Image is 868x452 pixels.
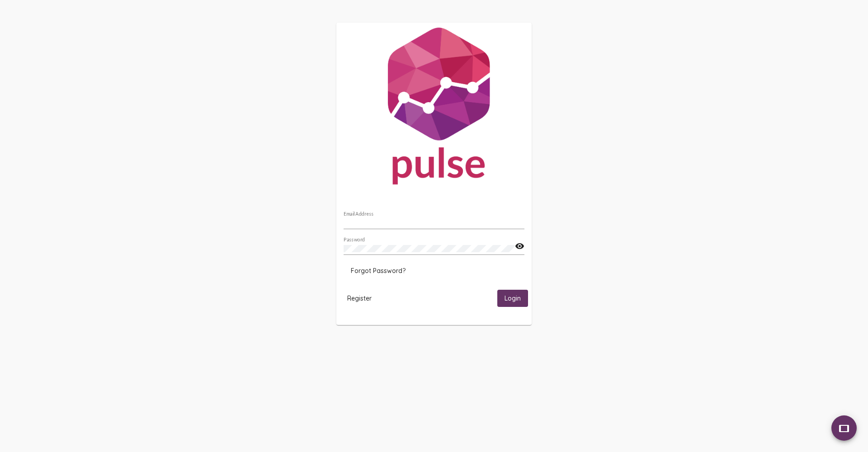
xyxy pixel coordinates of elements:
mat-icon: tablet [839,423,849,434]
button: Register [340,290,379,306]
span: Forgot Password? [351,267,406,275]
img: Pulse For Good Logo [336,23,532,193]
span: Login [505,295,521,303]
span: Register [347,294,372,302]
button: Forgot Password? [344,263,413,279]
button: Login [497,290,528,306]
mat-icon: visibility [515,241,524,252]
